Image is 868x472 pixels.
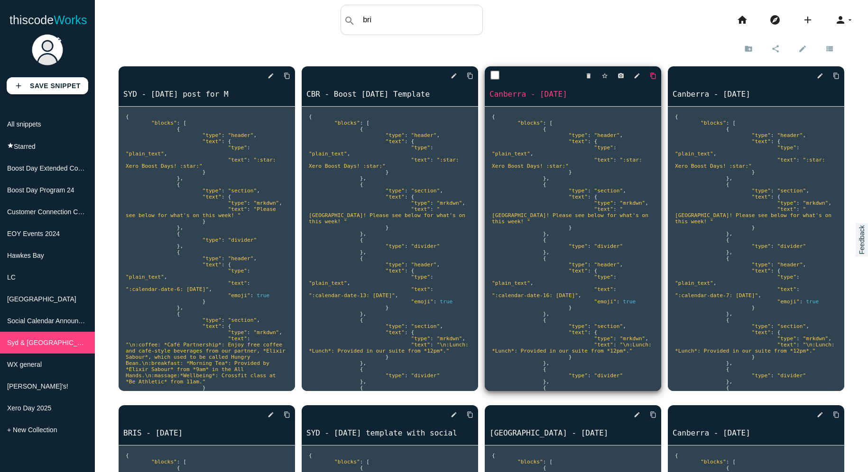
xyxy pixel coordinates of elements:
span: } [203,169,206,175]
i: content_copy [284,67,290,84]
button: search [341,5,358,35]
span: : [588,194,591,200]
span: : [588,262,591,268]
i: content_copy [833,67,840,84]
span: { [675,114,678,120]
span: Customer Connection Comms [7,208,96,216]
span: "section" [228,188,257,194]
span: : [247,206,250,212]
a: CBR - Boost [DATE] Template [302,89,478,100]
i: edit [634,406,640,423]
i: content_copy [467,406,473,423]
span: } [569,225,572,231]
span: "text" [777,157,796,163]
i: content_copy [284,406,290,423]
span: "text" [569,194,588,200]
i: add [14,77,23,94]
span: "mrkdwn" [619,200,645,206]
i: edit [798,40,807,56]
span: }, [177,243,183,249]
span: , [253,255,257,262]
span: , [436,132,440,138]
span: "type" [411,274,430,280]
a: edit [809,406,823,423]
span: "type" [411,200,430,206]
span: : [726,120,729,126]
span: "text" [569,268,588,274]
span: : [771,138,774,145]
span: "blocks" [151,120,177,126]
a: [GEOGRAPHIC_DATA] - [DATE] [485,427,661,438]
span: : [613,200,617,206]
span: { [360,182,363,188]
span: , [279,200,282,206]
span: "header" [777,132,803,138]
span: { [543,255,546,262]
span: : [796,145,800,151]
a: edit [626,406,640,423]
span: "mrkdwn" [253,200,279,206]
span: "mrkdwn" [436,200,462,206]
span: } [752,225,755,231]
span: "divider" [777,243,806,249]
span: "divider" [411,243,440,249]
span: EOY Events 2024 [7,230,60,237]
span: { [777,194,781,200]
span: "plain_text" [126,151,164,157]
span: : [177,120,180,126]
span: "type" [777,200,796,206]
span: }, [360,175,366,182]
span: { [492,114,495,120]
span: Syd & [GEOGRAPHIC_DATA] [7,339,96,346]
span: "text" [386,268,405,274]
span: , [257,188,260,194]
span: "text" [569,138,588,145]
span: : [613,274,617,280]
span: , [828,200,831,206]
i: edit [634,67,640,84]
span: { [309,114,312,120]
i: create_new_folder [744,40,753,56]
i: edit [817,67,823,84]
span: : [613,145,617,151]
span: { [543,237,546,243]
span: { [411,138,415,145]
span: : [771,243,774,249]
i: content_copy [650,406,656,423]
span: "text" [594,206,613,212]
span: "type" [203,237,222,243]
span: "header" [594,262,620,268]
span: { [726,126,729,132]
span: { [726,237,729,243]
span: { [228,138,231,145]
span: "type" [594,274,613,280]
a: edit [260,406,274,423]
span: }, [543,249,549,255]
span: "type" [594,145,613,151]
a: edit [790,40,817,57]
span: "text" [203,194,222,200]
i: delete [585,67,592,84]
span: } [752,169,755,175]
span: : [588,268,591,274]
i: content_copy [467,67,473,84]
span: [PERSON_NAME]'s! [7,382,68,390]
i: view_list [825,40,834,56]
span: Hawkes Bay [7,252,44,259]
span: : [222,262,225,268]
span: "type" [569,132,588,138]
span: "text" [203,262,222,268]
span: "text" [228,206,247,212]
span: "type" [386,132,405,138]
i: photo_camera [618,67,624,84]
a: delete [578,67,592,84]
a: view_list [817,40,844,57]
span: , [440,188,443,194]
span: , [164,274,167,280]
i: edit [451,67,457,84]
a: thiscodeWorks [9,5,87,35]
span: "type" [777,145,796,151]
span: LC [7,273,16,281]
i: content_copy [650,67,656,84]
span: "type" [386,243,405,249]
